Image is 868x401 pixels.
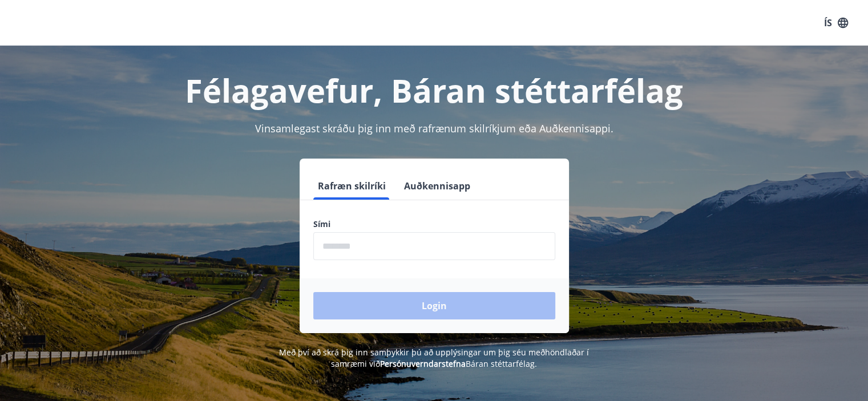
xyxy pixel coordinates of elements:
[255,121,613,135] span: Vinsamlegast skráðu þig inn með rafrænum skilríkjum eða Auðkennisappi.
[818,13,854,33] button: ÍS
[37,68,831,112] h1: Félagavefur, Báran stéttarfélag
[399,172,475,200] button: Auðkennisapp
[380,358,466,369] a: Persónuverndarstefna
[313,172,390,200] button: Rafræn skilríki
[313,218,555,230] label: Sími
[279,347,589,369] span: Með því að skrá þig inn samþykkir þú að upplýsingar um þig séu meðhöndlaðar í samræmi við Báran s...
